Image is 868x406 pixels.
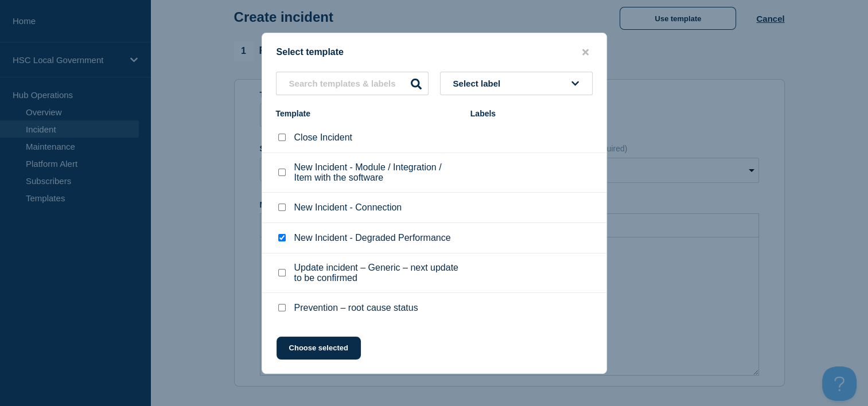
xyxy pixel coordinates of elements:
[278,269,286,276] input: Update incident – Generic – next update to be confirmed checkbox
[294,233,451,243] p: New Incident - Degraded Performance
[470,109,593,118] div: Labels
[294,303,418,313] p: Prevention – root cause status
[294,202,402,213] p: New Incident - Connection
[294,263,459,283] p: Update incident – Generic – next update to be confirmed
[294,162,459,183] p: New Incident - Module / Integration / Item with the software
[278,134,286,141] input: Close Incident checkbox
[278,234,286,241] input: New Incident - Degraded Performance checkbox
[277,337,361,360] button: Choose selected
[276,72,429,95] input: Search templates & labels
[278,204,286,211] input: New Incident - Connection checkbox
[262,47,606,58] div: Select template
[276,109,459,118] div: Template
[579,47,592,58] button: close button
[440,72,593,95] button: Select label
[294,132,352,143] p: Close Incident
[278,169,286,176] input: New Incident - Module / Integration / Item with the software checkbox
[278,304,286,311] input: Prevention – root cause status checkbox
[453,79,505,88] span: Select label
